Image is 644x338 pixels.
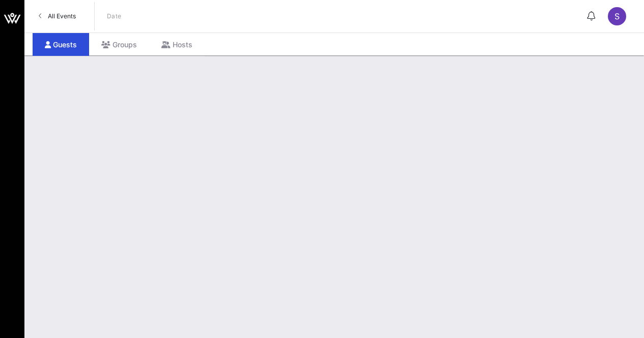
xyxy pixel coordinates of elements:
span: All Events [48,12,76,20]
a: All Events [33,8,82,24]
div: S [608,7,626,25]
div: Hosts [149,33,205,56]
p: Date [107,11,122,21]
div: Guests [33,33,89,56]
div: Groups [89,33,149,56]
span: S [614,11,620,21]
